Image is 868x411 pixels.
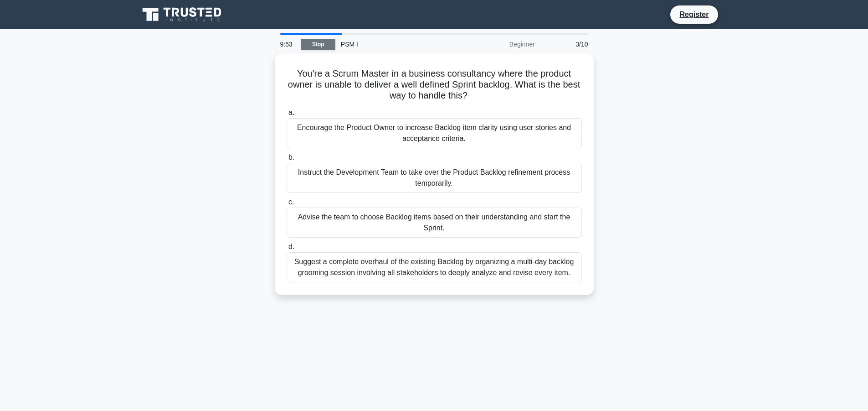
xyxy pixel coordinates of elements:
h5: You're a Scrum Master in a business consultancy where the product owner is unable to deliver a we... [286,68,583,102]
div: Beginner [461,35,540,53]
div: Suggest a complete overhaul of the existing Backlog by organizing a multi-day backlog grooming se... [287,252,582,282]
div: PSM I [335,35,461,53]
span: c. [288,198,294,206]
span: a. [288,109,294,116]
div: Instruct the Development Team to take over the Product Backlog refinement process temporarily. [287,163,582,193]
div: Encourage the Product Owner to increase Backlog item clarity using user stories and acceptance cr... [287,118,582,148]
span: d. [288,243,294,250]
a: Register [674,9,714,20]
a: Stop [301,39,335,50]
div: 9:53 [275,35,301,53]
span: b. [288,153,294,161]
div: Advise the team to choose Backlog items based on their understanding and start the Sprint. [287,208,582,238]
div: 3/10 [540,35,594,53]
